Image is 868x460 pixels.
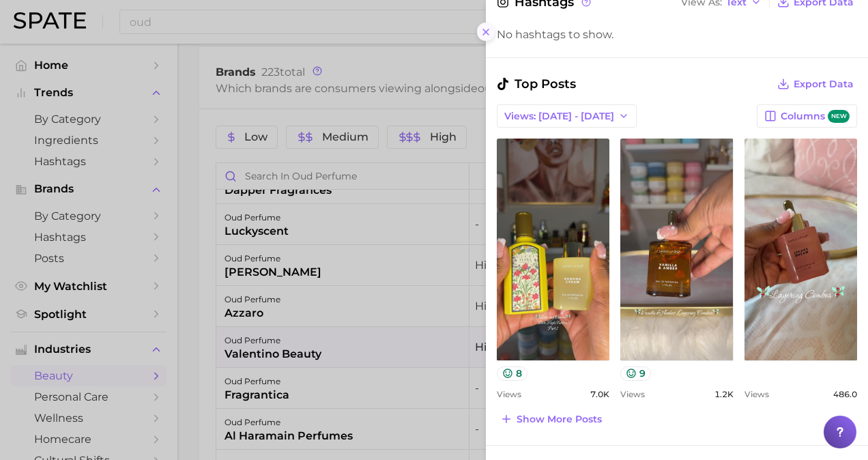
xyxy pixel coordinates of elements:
span: Top Posts [497,74,576,94]
span: 7.0k [590,389,609,399]
span: Views [620,389,645,399]
span: 1.2k [714,389,734,399]
span: Views [744,389,769,399]
span: Views: [DATE] - [DATE] [504,111,614,122]
button: Columnsnew [757,104,857,128]
span: Views [497,389,521,399]
div: No hashtags to show. [497,28,857,41]
button: Views: [DATE] - [DATE] [497,104,637,128]
span: 486.0 [833,389,857,399]
button: Show more posts [497,409,605,429]
span: new [828,110,850,123]
span: Show more posts [517,414,602,425]
span: Export Data [794,78,854,90]
button: Export Data [774,74,857,94]
span: Columns [781,110,850,123]
button: 9 [620,366,651,381]
button: 8 [497,366,527,381]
